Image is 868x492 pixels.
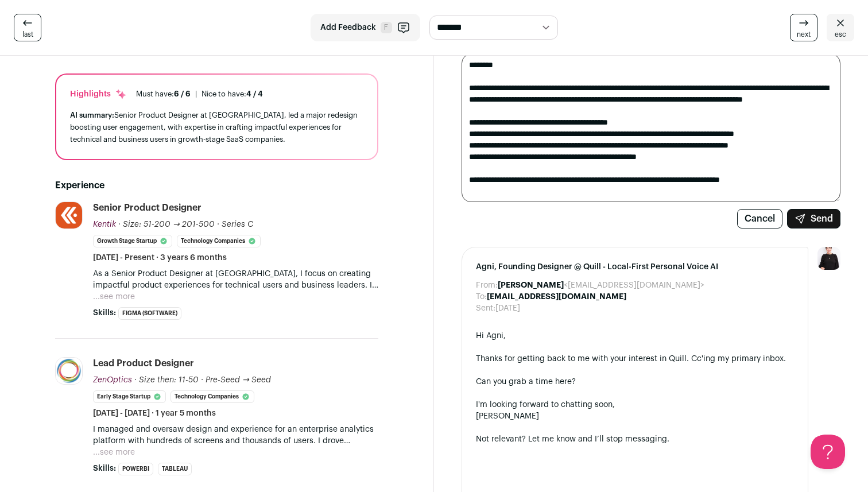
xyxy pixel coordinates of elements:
span: [DATE] - [DATE] · 1 year 5 months [93,408,216,419]
a: esc [827,14,854,41]
div: Highlights [70,88,127,100]
span: Series C [222,220,253,228]
button: Cancel [737,209,782,228]
span: Kentik [93,220,116,228]
iframe: Help Scout Beacon - Open [811,435,845,469]
dd: <[EMAIL_ADDRESS][DOMAIN_NAME]> [498,280,704,291]
span: · Size then: 11-50 [134,376,199,384]
b: [EMAIL_ADDRESS][DOMAIN_NAME] [487,293,626,301]
li: Figma (Software) [118,307,181,320]
dd: [DATE] [495,303,520,314]
img: 9240684-medium_jpg [817,247,840,270]
a: last [14,14,41,41]
div: Hi Agni, [476,330,794,342]
span: AI summary: [70,111,114,119]
span: · [201,374,203,386]
span: · [217,219,219,230]
span: 6 / 6 [174,90,191,98]
div: [PERSON_NAME] [476,410,794,422]
li: Technology Companies [177,235,261,247]
span: [DATE] - Present · 3 years 6 months [93,252,227,264]
button: Send [787,209,840,228]
p: I managed and oversaw design and experience for an enterprise analytics platform with hundreds of... [93,424,378,447]
li: PowerBI [118,463,153,475]
div: Lead Product Designer [93,357,194,370]
span: Pre-Seed → Seed [206,376,271,384]
span: ZenOptics [93,376,132,384]
li: Tableau [158,463,192,475]
dt: To: [476,291,487,303]
span: Skills: [93,307,116,319]
button: ...see more [93,291,135,303]
span: esc [835,30,846,39]
img: 5c89b49776b542dced7e8a8c6d39ea48eafb9e7e2f32290785921741df00adfa.jpg [56,358,82,384]
div: Not relevant? Let me know and I’ll stop messaging. [476,433,794,445]
div: Thanks for getting back to me with your interest in Quill. Cc'ing my primary inbox. [476,353,794,365]
span: F [381,22,392,33]
a: Can you grab a time here? [476,378,576,386]
div: Senior Product Designer at [GEOGRAPHIC_DATA], led a major redesign boosting user engagement, with... [70,109,363,145]
li: Growth Stage Startup [93,235,172,247]
span: Add Feedback [320,22,376,33]
li: Early Stage Startup [93,390,166,403]
a: next [790,14,817,41]
button: ...see more [93,447,135,458]
h2: Experience [55,179,378,192]
li: Technology Companies [170,390,254,403]
div: Must have: [136,90,191,99]
span: Agni, Founding Designer @ Quill - Local-First Personal Voice AI [476,261,794,273]
span: · Size: 51-200 → 201-500 [118,220,215,228]
dt: Sent: [476,303,495,314]
div: Nice to have: [201,90,263,99]
img: f3bf3dd56851cc9219d0976fe792f623d79f2f5b147e78331b38e27aaa7e7c5a.jpg [56,202,82,228]
span: I'm looking forward to chatting soon, [476,401,615,409]
button: Add Feedback F [311,14,420,41]
span: last [22,30,33,39]
dt: From: [476,280,498,291]
b: [PERSON_NAME] [498,281,564,289]
span: next [797,30,811,39]
div: Senior Product Designer [93,202,201,214]
p: As a Senior Product Designer at [GEOGRAPHIC_DATA], I focus on creating impactful product experien... [93,268,378,291]
ul: | [136,90,263,99]
span: 4 / 4 [246,90,263,98]
span: Skills: [93,463,116,474]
